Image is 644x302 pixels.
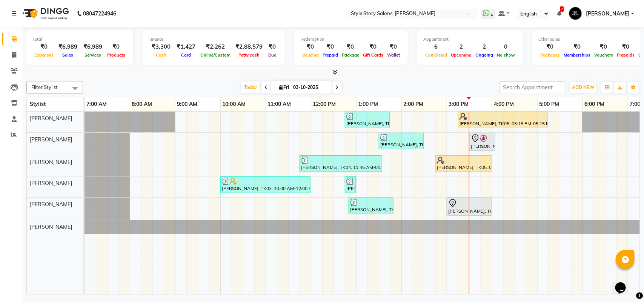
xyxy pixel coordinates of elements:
div: Redemption [300,36,402,43]
div: ₹2,88,579 [232,43,266,51]
div: [PERSON_NAME], TK06, 03:30 PM-04:05 PM, [PERSON_NAME] Trimming [470,134,495,150]
a: 4:00 PM [492,99,516,110]
div: [PERSON_NAME], TK04, 11:45 AM-01:35 PM, Hair Cut - Master - [DEMOGRAPHIC_DATA],Cleanup Royal (₹15... [300,156,381,171]
div: ₹0 [32,43,55,51]
span: Sales [61,52,75,58]
div: [PERSON_NAME], TK02, 12:45 PM-01:45 PM, Fruity Pedicure (₹1000) [346,113,389,127]
div: Finance [149,36,279,43]
a: 12:00 PM [311,99,338,110]
span: Filter Stylist [31,84,58,90]
span: [PERSON_NAME] [30,224,72,230]
img: Tushar Pandey [569,7,582,20]
div: ₹6,989 [80,43,105,51]
div: ₹0 [592,43,615,51]
span: Package [340,52,361,58]
div: ₹0 [340,43,361,51]
div: 6 [423,43,449,51]
span: Stylist [30,101,46,107]
input: 2025-10-03 [291,82,329,93]
div: [PERSON_NAME], TK02, 12:45 PM-12:50 PM, Treatment Shampoo And Conditioning [346,178,355,192]
div: ₹0 [266,43,279,51]
a: 2:00 PM [402,99,426,110]
span: Fri [277,84,291,90]
div: ₹3,300 [149,43,174,51]
img: logo [19,3,71,24]
span: 7 [560,6,564,12]
div: 2 [449,43,473,51]
span: Prepaid [321,52,340,58]
div: ₹0 [615,43,636,51]
a: 7 [557,10,561,17]
div: ₹0 [361,43,385,51]
span: Memberships [562,52,592,58]
span: Completed [423,52,449,58]
div: ₹0 [538,43,562,51]
span: Online/Custom [198,52,232,58]
span: [PERSON_NAME] [30,115,72,122]
span: Petty cash [237,52,261,58]
span: [PERSON_NAME] [30,136,72,143]
span: Card [179,52,193,58]
div: ₹0 [105,43,127,51]
div: ₹0 [321,43,340,51]
span: Services [83,52,103,58]
span: Cash [154,52,168,58]
div: [PERSON_NAME], TK05, 03:15 PM-05:15 PM, Nail Extension Acrylic Natural & Clear (₹1500) [459,113,547,127]
span: Packages [538,52,562,58]
div: [PERSON_NAME], TK02, 01:30 PM-02:30 PM, Head Massage [DEMOGRAPHIC_DATA] Without Shampoo (₹499) [380,134,423,148]
div: Appointment [423,36,517,43]
a: 1:00 PM [357,99,380,110]
span: [PERSON_NAME] [30,180,72,187]
span: Today [241,81,260,93]
div: ₹6,989 [55,43,80,51]
div: [PERSON_NAME], TK01, 03:00 PM-04:00 PM, Cleanup Express [447,199,491,215]
a: 8:00 AM [130,99,154,110]
span: No show [495,52,517,58]
div: 0 [495,43,517,51]
span: Products [105,52,127,58]
div: ₹1,427 [174,43,198,51]
span: Voucher [300,52,321,58]
div: [PERSON_NAME], TK02, 12:50 PM-01:50 PM, Fruity Pedicure [349,199,393,213]
span: Expenses [32,52,55,58]
div: Total [32,36,127,43]
div: ₹0 [562,43,592,51]
span: [PERSON_NAME] [586,10,630,18]
b: 08047224946 [83,3,116,24]
span: Gift Cards [361,52,385,58]
span: Prepaids [615,52,636,58]
input: Search Appointment [500,81,566,93]
a: 7:00 AM [85,99,109,110]
span: Upcoming [449,52,473,58]
iframe: chat widget [612,272,636,294]
a: 3:00 PM [447,99,471,110]
span: Wallet [385,52,402,58]
div: [PERSON_NAME], TK05, 02:45 PM-04:00 PM, Touchup Amoniea Free-[DEMOGRAPHIC_DATA] [436,156,491,171]
a: 10:00 AM [221,99,248,110]
div: 2 [473,43,495,51]
div: ₹2,262 [198,43,232,51]
span: Ongoing [473,52,495,58]
span: Vouchers [592,52,615,58]
a: 6:00 PM [583,99,607,110]
div: ₹0 [385,43,402,51]
span: [PERSON_NAME] [30,201,72,208]
span: Due [266,52,278,58]
div: [PERSON_NAME], TK03, 10:00 AM-12:00 PM, Global Colour Amoniafree-[DEMOGRAPHIC_DATA],Head Massage ... [221,178,310,192]
button: ADD NEW [570,82,596,93]
div: ₹0 [300,43,321,51]
a: 9:00 AM [175,99,200,110]
a: 11:00 AM [266,99,293,110]
span: [PERSON_NAME] [30,159,72,166]
span: ADD NEW [572,84,594,90]
a: 5:00 PM [538,99,561,110]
